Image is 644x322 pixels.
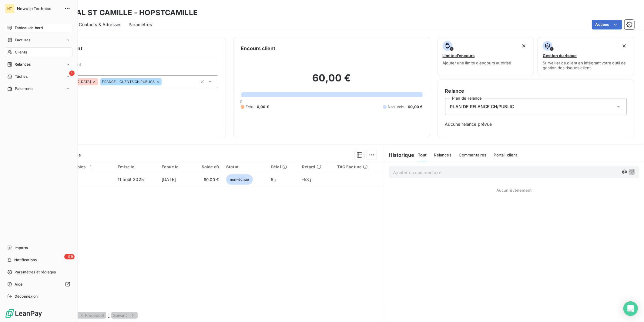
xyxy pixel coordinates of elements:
a: Aide [5,279,72,289]
a: Paiements [5,84,72,94]
span: Aucune relance prévue [445,121,627,127]
div: TAG Facture [337,164,380,169]
button: Actions [592,20,622,29]
button: Gestion du risqueSurveiller ce client en intégrant votre outil de gestion des risques client. [538,37,634,76]
div: Open Intercom Messenger [623,301,638,316]
span: -53 j [302,177,311,182]
span: Non-échu [388,104,405,110]
a: Imports [5,243,72,253]
span: 60,00 € [194,176,219,183]
span: 1 [108,313,109,318]
span: Limite d’encours [443,53,475,58]
span: 1 [69,70,75,76]
button: Précédent [77,312,106,319]
span: 60,00 € [408,104,423,110]
span: Aide [15,282,23,287]
span: PLAN DE RELANCE CH/PUBLIC [450,104,514,110]
div: NT [5,4,15,13]
input: Ajouter une valeur [162,79,166,84]
div: Échue le [162,164,186,169]
span: Commentaires [459,152,487,157]
span: Tout [418,152,427,157]
span: Aucun évènement [496,188,532,193]
div: Pièces comptables [48,164,110,170]
span: Newclip Technics [17,6,61,11]
span: Notifications [14,257,37,263]
h6: Encours client [241,45,275,52]
span: Portail client [494,152,517,157]
div: Émise le [118,164,154,169]
div: Solde dû [194,164,219,169]
a: 1Tâches [5,72,72,81]
a: Factures [5,35,72,45]
span: Propriétés Client [49,62,218,70]
span: Relances [15,62,31,67]
span: Tableau de bord [15,25,43,31]
span: non-échue [226,174,253,185]
span: 0,00 € [257,104,269,110]
span: Ajouter une limite d’encours autorisé [443,60,512,65]
span: 1 [88,164,93,170]
button: Limite d’encoursAjouter une limite d’encours autorisé [438,37,534,76]
span: FRANCE - CLIENTS CH PUBLICS [102,80,155,84]
span: 8 j [271,177,276,182]
span: Gestion du risque [543,53,577,58]
span: Déconnexion [15,294,38,299]
a: Paramètres et réglages [5,267,72,277]
span: [DATE] [162,177,176,182]
button: 1 [106,312,111,318]
img: Logo LeanPay [5,309,42,318]
span: Paramètres et réglages [15,269,56,275]
h6: Relance [445,87,627,94]
span: Imports [15,245,28,251]
h6: Historique [384,151,414,159]
span: Échu [246,104,254,110]
span: 11 août 2025 [118,177,144,182]
span: Factures [15,37,30,43]
div: Statut [226,164,263,169]
span: Clients [15,50,27,55]
a: Tableau de bord [5,23,72,33]
span: Relances [434,152,451,157]
button: Suivant [111,312,138,319]
h6: Informations client [37,45,218,52]
span: 0 [240,99,242,104]
span: Contacts & Adresses [79,22,121,28]
h2: 60,00 € [241,72,422,90]
span: +99 [64,254,75,259]
span: Paiements [15,86,33,91]
a: Clients [5,47,72,57]
h3: HOPITAL ST CAMILLE - HOPSTCAMILLE [53,7,198,18]
span: Tâches [15,74,28,79]
a: Relances [5,60,72,69]
span: Surveiller ce client en intégrant votre outil de gestion des risques client. [543,60,629,70]
div: Délai [271,164,295,169]
span: Paramètres [129,22,152,28]
div: Retard [302,164,330,169]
